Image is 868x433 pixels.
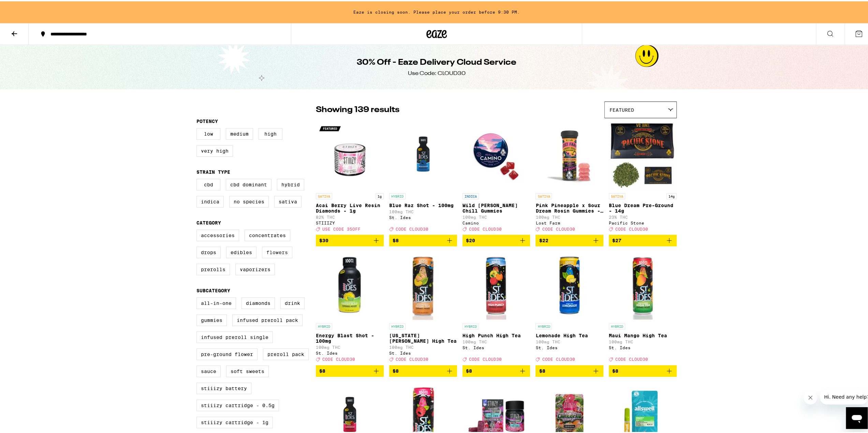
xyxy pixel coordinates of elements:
img: St. Ides - High Punch High Tea [462,250,530,319]
label: Vaporizers [235,262,275,274]
div: STIIIZY [316,219,384,224]
button: Add to bag [535,233,603,245]
span: Hi. Need any help? [4,5,49,10]
a: Open page for Lemonade High Tea from St. Ides [535,250,603,364]
p: [US_STATE][PERSON_NAME] High Tea [389,331,457,342]
p: HYBRID [389,322,406,328]
a: Open page for Georgia Peach High Tea from St. Ides [389,250,457,364]
img: St. Ides - Energy Blast Shot - 100mg [316,250,384,319]
span: CODE CLOUD30 [615,356,648,360]
label: CBD [196,177,220,189]
span: CODE CLOUD30 [396,226,428,230]
p: Acai Berry Live Resin Diamonds - 1g [316,201,384,212]
label: Soft Sweets [226,364,269,376]
p: 100mg THC [535,338,603,343]
a: Open page for Wild Berry Chill Gummies from Camino [462,120,530,233]
span: USE CODE 35OFF [322,226,361,230]
span: $20 [466,236,475,242]
div: Camino [462,219,530,224]
div: St. Ides [462,344,530,349]
p: SATIVA [535,192,552,198]
div: Lost Farm [535,219,603,224]
div: St. Ides [389,350,457,354]
p: 100mg THC [462,338,530,343]
label: Flowers [262,245,292,257]
p: 14g [666,192,677,198]
button: Add to bag [316,364,384,375]
span: $8 [466,367,472,372]
p: SATIVA [316,192,332,198]
p: HYBRID [462,322,479,328]
iframe: Button to launch messaging window [846,406,868,428]
div: St. Ides [609,344,677,349]
button: Add to bag [609,233,677,245]
label: High [259,127,282,138]
button: Add to bag [462,233,530,245]
span: CODE CLOUD30 [396,356,428,360]
a: Open page for Blue Raz Shot - 100mg from St. Ides [389,120,457,233]
p: 100mg THC [609,338,677,343]
div: Use Code: CLOUD30 [408,68,466,76]
button: Add to bag [609,364,677,375]
img: Camino - Wild Berry Chill Gummies [462,120,530,188]
p: 100mg THC [389,344,457,348]
label: STIIIZY Battery [196,381,251,393]
legend: Category [196,219,221,224]
p: High Punch High Tea [462,331,530,337]
a: Open page for Pink Pineapple x Sour Dream Rosin Gummies - 100mg from Lost Farm [535,120,603,233]
p: INDICA [462,192,479,198]
label: Infused Preroll Single [196,330,273,342]
img: Pacific Stone - Blue Dream Pre-Ground - 14g [609,120,677,188]
p: SATIVA [609,192,625,198]
span: CODE CLOUD30 [542,226,575,230]
p: Blue Raz Shot - 100mg [389,201,457,207]
label: Gummies [196,313,227,325]
img: STIIIZY - Acai Berry Live Resin Diamonds - 1g [316,120,384,188]
label: All-In-One [196,296,236,308]
p: Wild [PERSON_NAME] Chill Gummies [462,201,530,212]
div: St. Ides [389,214,457,218]
p: Blue Dream Pre-Ground - 14g [609,201,677,212]
div: St. Ides [316,350,384,354]
p: HYBRID [535,322,552,328]
button: Add to bag [535,364,603,375]
iframe: Message from company [820,388,868,403]
label: No Species [229,195,269,206]
img: St. Ides - Georgia Peach High Tea [389,250,457,319]
p: Showing 139 results [316,103,399,114]
span: $27 [612,236,621,242]
a: Open page for Maui Mango High Tea from St. Ides [609,250,677,364]
span: $8 [319,367,325,372]
p: Lemonade High Tea [535,331,603,337]
p: 100mg THC [535,214,603,218]
button: Add to bag [462,364,530,375]
span: $8 [612,367,618,372]
label: Medium [226,127,253,138]
span: $22 [539,236,548,242]
h1: 30% Off - Eaze Delivery Cloud Service [357,56,516,67]
p: HYBRID [316,322,332,328]
p: 100mg THC [389,208,457,213]
label: Very High [196,144,233,155]
p: 82% THC [316,214,384,218]
span: CODE CLOUD30 [542,356,575,360]
label: Drops [196,245,221,257]
span: $8 [539,367,545,372]
p: Maui Mango High Tea [609,331,677,337]
span: CODE CLOUD30 [469,356,502,360]
label: Pre-ground Flower [196,347,258,359]
legend: Potency [196,117,218,123]
img: St. Ides - Maui Mango High Tea [609,250,677,319]
label: STIIIZY Cartridge - 1g [196,415,273,427]
p: 100mg THC [462,214,530,218]
span: $30 [319,236,328,242]
a: Open page for Acai Berry Live Resin Diamonds - 1g from STIIIZY [316,120,384,233]
span: CODE CLOUD30 [615,226,648,230]
label: CBD Dominant [226,177,271,189]
label: Drink [280,296,305,308]
legend: Strain Type [196,168,230,173]
p: Energy Blast Shot - 100mg [316,331,384,342]
label: Hybrid [277,177,304,189]
label: Infused Preroll Pack [232,313,303,325]
p: 100mg THC [316,344,384,348]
